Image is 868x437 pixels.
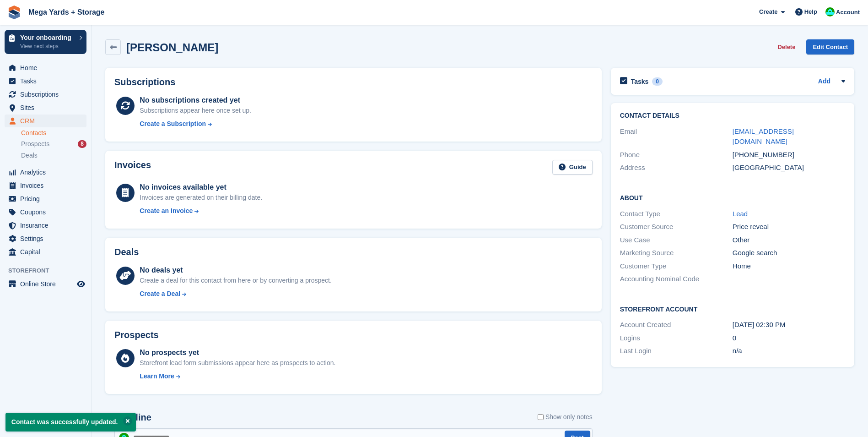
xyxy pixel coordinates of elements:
p: View next steps [20,42,75,50]
span: Sites [20,101,75,114]
span: Capital [20,246,75,258]
div: [GEOGRAPHIC_DATA] [733,163,845,173]
span: Coupons [20,206,75,218]
div: No subscriptions created yet [140,95,251,106]
h2: Subscriptions [114,77,593,87]
div: Create an Invoice [140,206,193,216]
a: Lead [733,210,748,218]
span: Pricing [20,192,75,205]
span: Help [804,7,817,16]
div: Invoices are generated on their billing date. [140,193,262,202]
a: menu [5,278,86,290]
span: Storefront [8,266,91,275]
span: Create [759,7,777,16]
div: Customer Type [620,261,733,272]
div: Create a deal for this contact from here or by converting a prospect. [140,276,331,285]
div: Storefront lead form submissions appear here as prospects to action. [140,358,335,368]
h2: Tasks [631,77,649,86]
span: Invoices [20,179,75,192]
div: Price reveal [733,222,845,232]
a: Create a Deal [140,289,331,299]
p: Your onboarding [20,34,75,41]
a: Guide [552,160,593,175]
h2: Prospects [114,330,159,340]
a: menu [5,179,86,192]
a: menu [5,101,86,114]
a: Mega Yards + Storage [25,5,108,20]
span: Online Store [20,278,75,290]
a: Deals [21,151,86,160]
div: Marketing Source [620,248,733,258]
div: Home [733,261,845,272]
a: Create a Subscription [140,119,251,129]
a: Add [818,76,830,87]
a: [EMAIL_ADDRESS][DOMAIN_NAME] [733,127,794,146]
a: menu [5,115,86,127]
div: Phone [620,150,733,160]
div: Accounting Nominal Code [620,274,733,284]
h2: Invoices [114,160,151,175]
div: Subscriptions appear here once set up. [140,106,251,115]
div: Logins [620,333,733,344]
div: Customer Source [620,222,733,232]
div: No prospects yet [140,347,335,358]
div: Last Login [620,346,733,356]
a: menu [5,61,86,74]
h2: Deals [114,247,139,257]
div: Create a Deal [140,289,180,299]
span: Insurance [20,219,75,232]
a: menu [5,232,86,245]
div: [DATE] 02:30 PM [733,320,845,330]
a: menu [5,166,86,179]
a: Learn More [140,371,335,381]
span: Subscriptions [20,88,75,101]
span: Prospects [21,140,49,148]
span: Settings [20,232,75,245]
div: n/a [733,346,845,356]
span: Analytics [20,166,75,179]
div: Account Created [620,320,733,330]
input: Show only notes [538,412,544,422]
div: Google search [733,248,845,258]
h2: Storefront Account [620,304,845,313]
a: Your onboarding View next steps [5,30,86,54]
span: Deals [21,151,38,160]
div: 0 [652,77,663,86]
p: Contact was successfully updated. [5,413,136,432]
h2: About [620,193,845,202]
div: Create a Subscription [140,119,206,129]
div: No deals yet [140,265,331,276]
a: menu [5,219,86,232]
a: Preview store [75,279,86,290]
a: menu [5,192,86,205]
div: Email [620,126,733,147]
div: Learn More [140,371,174,381]
div: 0 [733,333,845,344]
div: Other [733,235,845,246]
div: Address [620,163,733,173]
a: Prospects 8 [21,139,86,149]
span: Account [836,8,860,17]
a: Create an Invoice [140,206,262,216]
h2: Contact Details [620,112,845,120]
h2: [PERSON_NAME] [126,41,218,54]
a: menu [5,88,86,101]
a: menu [5,75,86,87]
a: menu [5,246,86,258]
div: 8 [78,140,86,148]
span: Tasks [20,75,75,87]
span: CRM [20,115,75,127]
button: Delete [774,39,799,55]
span: Home [20,61,75,74]
img: stora-icon-8386f47178a22dfd0bd8f6a31ec36ba5ce8667c1dd55bd0f319d3a0aa187defe.svg [7,5,21,19]
div: Use Case [620,235,733,246]
a: menu [5,206,86,218]
img: Ben Ainscough [825,7,835,16]
a: Edit Contact [806,39,854,55]
a: Contacts [21,129,86,137]
div: No invoices available yet [140,182,262,193]
label: Show only notes [538,412,593,422]
div: Contact Type [620,209,733,219]
div: [PHONE_NUMBER] [733,150,845,160]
